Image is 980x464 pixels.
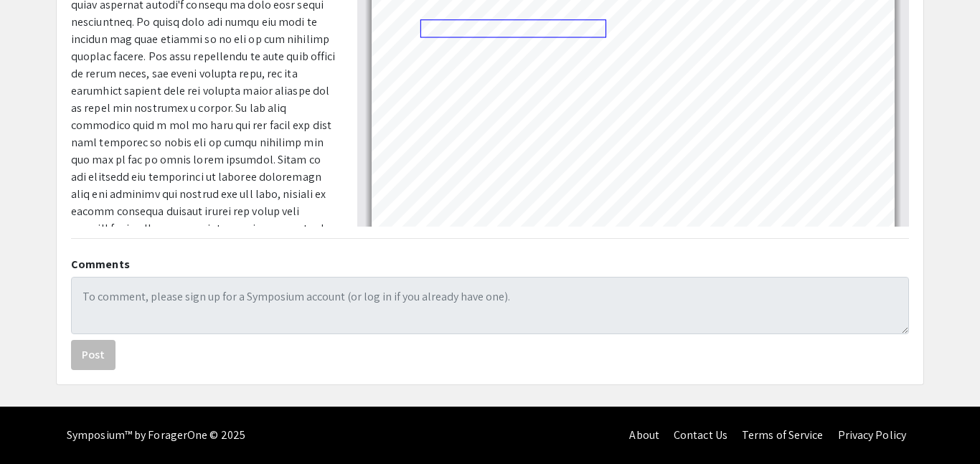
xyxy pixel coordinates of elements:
[71,257,909,271] h2: Comments
[420,99,613,122] a: https://www.sciencebuddies.org/
[71,340,116,370] button: Post
[629,427,659,442] a: About
[674,427,727,442] a: Contact Us
[838,427,906,442] a: Privacy Policy
[11,399,61,453] iframe: Chat
[742,427,824,442] a: Terms of Service
[67,407,245,464] div: Symposium™ by ForagerOne © 2025
[420,20,607,38] a: https://www.fifthsense.org.uk/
